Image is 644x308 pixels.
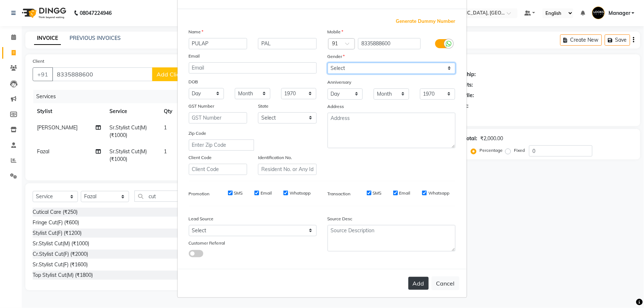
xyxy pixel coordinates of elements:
[328,191,351,197] label: Transaction
[373,190,382,196] label: SMS
[258,38,317,49] input: Last Name
[328,103,344,110] label: Address
[328,53,345,60] label: Gender
[328,29,344,35] label: Mobile
[408,277,429,290] button: Add
[189,216,214,222] label: Lead Source
[328,79,352,86] label: Anniversary
[189,154,212,161] label: Client Code
[399,190,411,196] label: Email
[261,190,272,196] label: Email
[432,276,460,290] button: Cancel
[189,38,248,49] input: First Name
[189,191,210,197] label: Promotion
[328,216,353,222] label: Source Desc
[290,190,311,196] label: Whatsapp
[258,154,292,161] label: Identification No.
[396,18,456,25] span: Generate Dummy Number
[189,112,248,124] input: GST Number
[234,190,243,196] label: SMS
[189,53,200,59] label: Email
[189,164,248,175] input: Client Code
[189,62,317,74] input: Email
[189,130,207,137] label: Zip Code
[189,103,215,109] label: GST Number
[189,240,225,246] label: Customer Referral
[189,79,198,85] label: DOB
[189,140,254,151] input: Enter Zip Code
[258,164,317,175] input: Resident No. or Any Id
[258,103,269,109] label: State
[358,38,421,49] input: Mobile
[428,190,449,196] label: Whatsapp
[189,29,204,35] label: Name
